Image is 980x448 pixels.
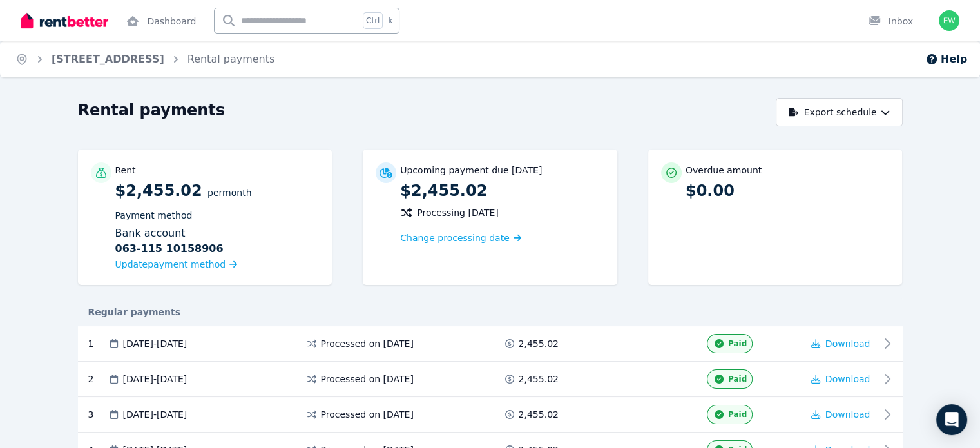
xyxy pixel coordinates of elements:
span: Paid [728,409,747,420]
p: $0.00 [686,180,890,201]
span: Download [825,409,870,420]
a: Change processing date [400,231,521,244]
a: Rental payments [187,53,275,65]
span: Ctrl [363,12,383,29]
div: Open Intercom Messenger [936,404,967,435]
p: Payment method [115,209,320,222]
img: Lachlan Ewers [939,10,959,31]
div: 3 [88,405,108,424]
button: Help [925,52,967,67]
span: [DATE] - [DATE] [123,408,187,421]
span: k [388,15,392,26]
img: RentBetter [21,11,108,30]
span: Download [825,338,870,349]
button: Download [811,408,870,421]
div: 2 [88,369,108,389]
h1: Rental payments [78,100,226,121]
span: 2,455.02 [519,408,559,421]
p: $2,455.02 [400,180,604,201]
span: Processed on [DATE] [321,337,414,350]
span: Change processing date [400,231,510,244]
span: 2,455.02 [519,337,559,350]
button: Download [811,337,870,350]
div: Bank account [115,226,320,257]
span: Download [825,374,870,384]
span: Processed on [DATE] [321,373,414,385]
div: Inbox [868,15,913,28]
button: Export schedule [776,98,903,126]
span: 2,455.02 [519,373,559,385]
span: [DATE] - [DATE] [123,337,187,350]
div: Regular payments [78,306,903,318]
span: Processed on [DATE] [321,408,414,421]
span: Paid [728,338,747,349]
button: Download [811,373,870,385]
span: Processing [DATE] [417,206,499,219]
div: 1 [88,334,108,353]
a: [STREET_ADDRESS] [52,53,164,65]
p: Upcoming payment due [DATE] [400,164,542,177]
p: $2,455.02 [115,180,320,272]
span: Update payment method [115,259,226,269]
p: Rent [115,164,136,177]
p: Overdue amount [686,164,762,177]
b: 063-115 10158906 [115,241,224,257]
span: per Month [207,188,251,198]
span: Paid [728,374,747,384]
span: [DATE] - [DATE] [123,373,187,385]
